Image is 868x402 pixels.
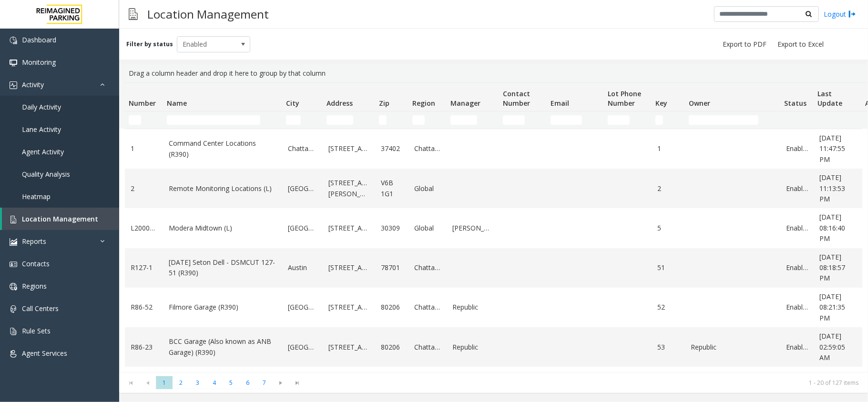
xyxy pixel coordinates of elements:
[819,292,845,322] span: [DATE] 08:21:35 PM
[22,147,64,156] span: Agent Activity
[129,115,141,125] input: Number Filter
[786,262,808,273] a: Enabled
[657,302,679,312] a: 52
[499,111,547,129] td: Contact Number Filter
[786,223,808,233] a: Enabled
[10,283,17,291] img: 'icon'
[691,342,775,352] a: Republic
[452,223,493,233] a: [PERSON_NAME]
[819,331,856,363] a: [DATE] 02:59:05 AM
[22,214,98,223] span: Location Management
[503,115,525,125] input: Contact Number Filter
[328,223,369,233] a: [STREET_ADDRESS]
[408,111,447,129] td: Region Filter
[657,183,679,194] a: 2
[652,111,685,129] td: Key Filter
[381,342,403,352] a: 80206
[819,332,845,362] span: [DATE] 02:59:05 AM
[657,262,679,273] a: 51
[379,115,387,125] input: Zip Filter
[819,133,845,164] span: [DATE] 11:47:55 PM
[273,376,289,390] span: Go to the next page
[2,208,119,230] a: Location Management
[22,326,51,335] span: Rule Sets
[167,115,260,125] input: Name Filter
[131,223,157,233] a: L20000500
[786,342,808,352] a: Enabled
[328,143,369,154] a: [STREET_ADDRESS]
[288,342,317,352] a: [GEOGRAPHIC_DATA]
[819,212,856,244] a: [DATE] 08:16:40 PM
[22,125,61,134] span: Lane Activity
[22,58,56,67] span: Monitoring
[780,83,814,111] th: Status
[282,111,323,129] td: City Filter
[22,102,61,111] span: Daily Activity
[288,302,317,312] a: [GEOGRAPHIC_DATA]
[414,143,441,154] a: Chattanooga
[414,223,441,233] a: Global
[551,115,582,125] input: Email Filter
[780,111,814,129] td: Status Filter
[685,111,780,129] td: Owner Filter
[22,304,59,313] span: Call Centers
[289,376,306,390] span: Go to the last page
[125,111,163,129] td: Number Filter
[657,342,679,352] a: 53
[286,99,299,108] span: City
[381,178,403,199] a: V6B 1G1
[10,305,17,313] img: 'icon'
[10,350,17,358] img: 'icon'
[814,111,861,129] td: Last Update Filter
[169,138,276,160] a: Command Center Locations (R390)
[10,37,17,44] img: 'icon'
[126,40,173,49] label: Filter by status
[10,59,17,67] img: 'icon'
[275,379,287,387] span: Go to the next page
[786,302,808,312] a: Enabled
[819,133,856,165] a: [DATE] 11:47:55 PM
[447,111,499,129] td: Manager Filter
[452,302,493,312] a: Republic
[189,376,206,389] span: Page 3
[503,89,530,108] span: Contact Number
[414,262,441,273] a: Chattanooga
[129,2,138,26] img: pageIcon
[723,40,766,49] span: Export to PDF
[452,342,493,352] a: Republic
[131,183,157,194] a: 2
[381,302,403,312] a: 80206
[819,252,845,283] span: [DATE] 08:18:57 PM
[817,89,842,108] span: Last Update
[547,111,604,129] td: Email Filter
[819,173,845,203] span: [DATE] 11:13:53 PM
[286,115,301,125] input: City Filter
[551,99,569,108] span: Email
[819,291,856,323] a: [DATE] 08:21:35 PM
[328,262,369,273] a: [STREET_ADDRESS]
[657,143,679,154] a: 1
[328,178,369,199] a: [STREET_ADDRESS][PERSON_NAME]
[328,342,369,352] a: [STREET_ADDRESS]
[288,183,317,194] a: [GEOGRAPHIC_DATA]
[381,223,403,233] a: 30309
[22,170,70,179] span: Quality Analysis
[22,35,56,44] span: Dashboard
[414,342,441,352] a: Chattanooga
[819,212,845,243] span: [DATE] 08:16:40 PM
[375,111,408,129] td: Zip Filter
[608,89,641,108] span: Lot Phone Number
[848,9,856,19] img: logout
[22,281,47,291] span: Regions
[689,115,758,125] input: Owner Filter
[22,192,51,201] span: Heatmap
[10,261,17,268] img: 'icon'
[169,257,276,279] a: [DATE] Seton Dell - DSMCUT 127-51 (R390)
[22,349,67,358] span: Agent Services
[604,111,652,129] td: Lot Phone Number Filter
[169,183,276,194] a: Remote Monitoring Locations (L)
[312,379,858,387] kendo-pager-info: 1 - 20 of 127 items
[177,37,235,52] span: Enabled
[786,183,808,194] a: Enabled
[719,38,770,51] button: Export to PDF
